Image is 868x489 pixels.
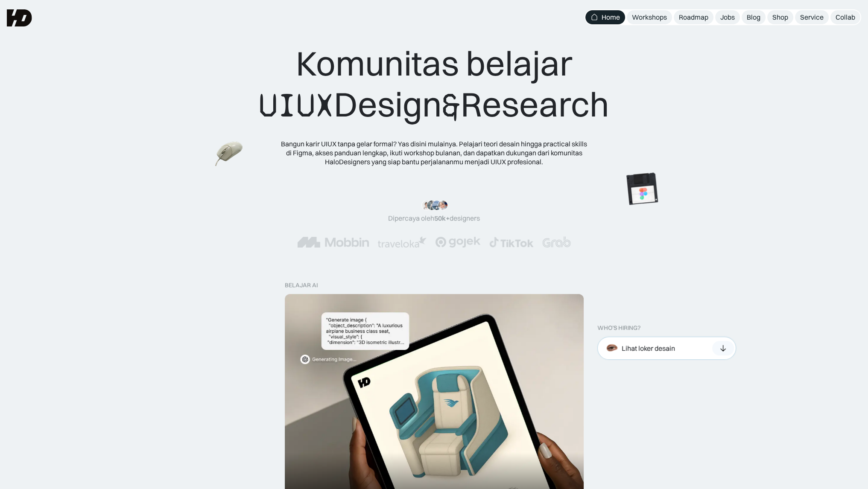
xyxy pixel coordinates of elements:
div: Roadmap [679,13,708,22]
a: Home [585,10,625,24]
a: Shop [767,10,793,24]
span: & [442,85,461,126]
div: belajar ai [285,282,318,289]
span: UIUX [259,85,334,126]
div: Jobs [720,13,735,22]
div: Bangun karir UIUX tanpa gelar formal? Yas disini mulainya. Pelajari teori desain hingga practical... [281,140,588,166]
a: Workshops [627,10,672,24]
div: Dipercaya oleh designers [388,214,480,223]
div: Collab [836,13,855,22]
div: Blog [747,13,760,22]
div: WHO’S HIRING? [597,324,640,332]
a: Jobs [715,10,740,24]
a: Collab [830,10,860,24]
div: Komunitas belajar Design Research [259,43,609,126]
a: Service [795,10,829,24]
div: Workshops [632,13,667,22]
div: Home [602,13,620,22]
span: 50k+ [434,214,450,222]
div: Service [800,13,824,22]
a: Blog [742,10,766,24]
div: Shop [772,13,788,22]
div: Lihat loker desain [622,344,675,353]
a: Roadmap [674,10,713,24]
